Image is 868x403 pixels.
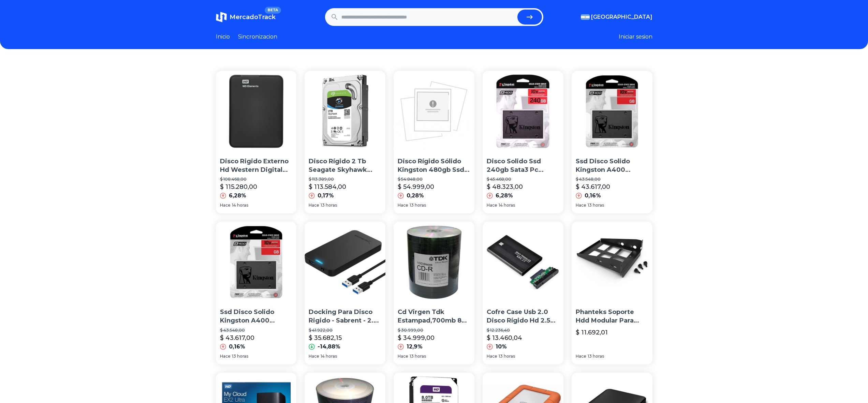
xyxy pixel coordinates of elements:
span: BETA [265,7,281,14]
p: Disco Rígido 2 Tb Seagate Skyhawk Simil Purple Wd Dvr Cct [309,157,381,174]
p: $ 30.999,00 [398,328,470,333]
span: 13 horas [410,203,426,208]
p: $ 43.617,00 [220,333,254,343]
span: 14 horas [232,203,248,208]
span: 13 horas [588,203,604,208]
button: [GEOGRAPHIC_DATA] [581,13,652,21]
img: Disco Solido Ssd 240gb Sata3 Pc Notebook Mac [483,71,563,152]
a: MercadoTrackBETA [216,12,276,23]
p: $ 11.692,01 [576,328,608,337]
img: Docking Para Disco Rigido - Sabrent - 2.5 - Usb 3.0 Hdd/ssd [305,222,385,302]
p: $ 35.682,15 [309,333,342,343]
p: 0,28% [407,192,424,200]
img: Ssd Disco Solido Kingston A400 240gb Sata 3 Simil Uv400 [216,222,297,302]
p: $ 13.460,04 [487,333,522,343]
img: Disco Rígido 2 Tb Seagate Skyhawk Simil Purple Wd Dvr Cct [305,71,385,152]
span: Hace [220,203,231,208]
img: Argentina [581,14,590,20]
p: Disco Rigido Externo Hd Western Digital 1tb Usb 3.0 Win/mac [220,157,293,174]
p: Ssd Disco Solido Kingston A400 240gb Sata 3 Simil Uv400 [220,308,293,325]
p: $ 48.323,00 [487,182,523,192]
span: 13 horas [499,354,515,359]
img: Ssd Disco Solido Kingston A400 240gb Pc Gamer Sata 3 [572,71,652,152]
span: MercadoTrack [230,13,276,21]
span: Hace [487,354,497,359]
a: Cofre Case Usb 2.0 Disco Rígido Hd 2.5 Sata De NotebookCofre Case Usb 2.0 Disco Rígido Hd 2.5 Sat... [483,222,563,364]
a: Cd Virgen Tdk Estampad,700mb 80 Minutos Bulk X100,avellanedaCd Virgen Tdk Estampad,700mb 80 Minut... [394,222,474,364]
span: Hace [309,354,319,359]
p: $ 43.548,00 [576,177,648,182]
span: 13 horas [232,354,248,359]
a: Ssd Disco Solido Kingston A400 240gb Pc Gamer Sata 3Ssd Disco Solido Kingston A400 240gb Pc Gamer... [572,71,652,213]
p: 12,9% [407,343,423,351]
a: Sincronizacion [238,33,277,41]
a: Disco Solido Ssd 240gb Sata3 Pc Notebook MacDisco Solido Ssd 240gb Sata3 Pc Notebook Mac$ 45.468,... [483,71,563,213]
p: $ 12.236,40 [487,328,559,333]
img: MercadoTrack [216,12,227,23]
p: 6,28% [496,192,513,200]
a: Docking Para Disco Rigido - Sabrent - 2.5 - Usb 3.0 Hdd/ssdDocking Para Disco Rigido - Sabrent - ... [305,222,385,364]
p: $ 41.922,00 [309,328,381,333]
p: $ 54.999,00 [398,182,434,192]
p: 0,16% [229,343,245,351]
img: Disco Rigido Externo Hd Western Digital 1tb Usb 3.0 Win/mac [216,71,297,152]
p: $ 115.280,00 [220,182,257,192]
p: $ 108.468,00 [220,177,293,182]
p: $ 113.389,00 [309,177,381,182]
p: $ 45.468,00 [487,177,559,182]
p: $ 43.548,00 [220,328,293,333]
span: [GEOGRAPHIC_DATA] [591,13,652,21]
p: 0,17% [318,192,334,200]
a: Disco Rígido 2 Tb Seagate Skyhawk Simil Purple Wd Dvr CctDisco Rígido 2 Tb Seagate Skyhawk Simil ... [305,71,385,213]
p: $ 54.848,00 [398,177,470,182]
a: Phanteks Soporte Hdd Modular Para Disco 3.5 - 2.5 MetálicoPhanteks Soporte Hdd Modular Para Disco... [572,222,652,364]
a: Disco Rígido Sólido Kingston 480gb Ssd Now A400 Sata3 2.5Disco Rígido Sólido Kingston 480gb Ssd N... [394,71,474,213]
p: 6,28% [229,192,246,200]
img: Cd Virgen Tdk Estampad,700mb 80 Minutos Bulk X100,avellaneda [394,222,474,302]
span: Hace [487,203,497,208]
a: Inicio [216,33,230,41]
span: 14 horas [499,203,515,208]
img: Disco Rígido Sólido Kingston 480gb Ssd Now A400 Sata3 2.5 [394,71,474,152]
p: 0,16% [585,192,601,200]
p: Cofre Case Usb 2.0 Disco Rígido Hd 2.5 Sata De Notebook [487,308,559,325]
p: Disco Rígido Sólido Kingston 480gb Ssd Now A400 Sata3 2.5 [398,157,470,174]
p: $ 43.617,00 [576,182,610,192]
p: Docking Para Disco Rigido - Sabrent - 2.5 - Usb 3.0 Hdd/ssd [309,308,381,325]
img: Cofre Case Usb 2.0 Disco Rígido Hd 2.5 Sata De Notebook [483,222,563,302]
p: Disco Solido Ssd 240gb Sata3 Pc Notebook Mac [487,157,559,174]
span: Hace [309,203,319,208]
span: 13 horas [588,354,604,359]
span: 14 horas [321,354,337,359]
span: 13 horas [410,354,426,359]
button: Iniciar sesion [619,33,652,41]
img: Phanteks Soporte Hdd Modular Para Disco 3.5 - 2.5 Metálico [572,222,652,302]
span: Hace [576,354,586,359]
p: Cd Virgen Tdk Estampad,700mb 80 Minutos Bulk X100,avellaneda [398,308,470,325]
span: Hace [220,354,231,359]
span: Hace [398,203,408,208]
p: $ 34.999,00 [398,333,435,343]
span: Hace [576,203,586,208]
a: Disco Rigido Externo Hd Western Digital 1tb Usb 3.0 Win/macDisco Rigido Externo Hd Western Digita... [216,71,297,213]
span: Hace [398,354,408,359]
p: 10% [496,343,507,351]
p: Phanteks Soporte Hdd Modular Para Disco 3.5 - 2.5 Metálico [576,308,648,325]
p: Ssd Disco Solido Kingston A400 240gb Pc Gamer Sata 3 [576,157,648,174]
span: 13 horas [321,203,337,208]
p: $ 113.584,00 [309,182,346,192]
a: Ssd Disco Solido Kingston A400 240gb Sata 3 Simil Uv400Ssd Disco Solido Kingston A400 240gb Sata ... [216,222,297,364]
p: -14,88% [318,343,340,351]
